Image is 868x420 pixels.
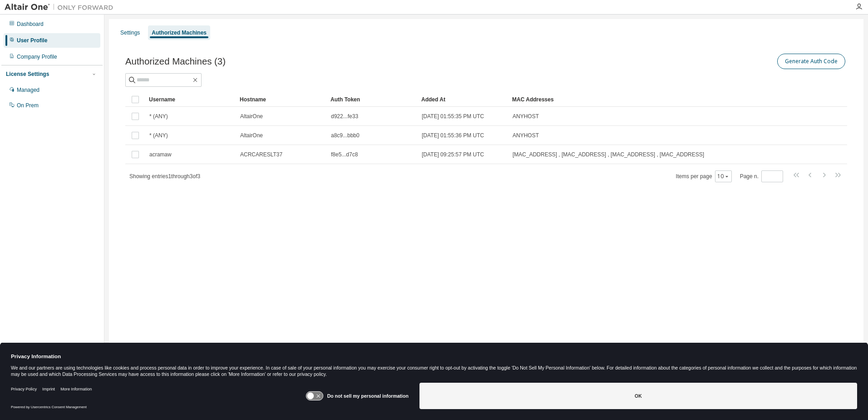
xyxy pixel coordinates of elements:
div: On Prem [17,102,39,109]
div: User Profile [17,37,47,44]
div: License Settings [6,70,49,78]
span: f8e5...d7c8 [331,151,358,158]
span: Page n. [740,170,783,182]
div: MAC Addresses [512,92,752,107]
span: [MAC_ADDRESS] , [MAC_ADDRESS] , [MAC_ADDRESS] , [MAC_ADDRESS] [513,151,704,158]
div: Dashboard [17,20,44,28]
span: * (ANY) [149,132,168,139]
div: Added At [421,92,505,107]
span: [DATE] 09:25:57 PM UTC [422,151,484,158]
span: Items per page [676,170,732,182]
button: Generate Auth Code [777,54,845,69]
span: * (ANY) [149,113,168,120]
span: ANYHOST [513,132,539,139]
span: acramaw [149,151,172,158]
span: Authorized Machines (3) [125,56,226,67]
button: 10 [717,173,730,180]
div: Settings [120,29,140,36]
div: Authorized Machines [152,29,207,36]
span: a8c9...bbb0 [331,132,360,139]
span: AltairOne [240,132,263,139]
span: [DATE] 01:55:36 PM UTC [422,132,484,139]
span: d922...fe33 [331,113,358,120]
img: Altair One [5,3,118,12]
div: Auth Token [330,92,414,107]
span: ACRCARESLT37 [240,151,282,158]
span: [DATE] 01:55:35 PM UTC [422,113,484,120]
span: Showing entries 1 through 3 of 3 [129,173,200,180]
div: Company Profile [17,53,57,60]
div: Username [149,92,232,107]
div: Hostname [240,92,323,107]
span: AltairOne [240,113,263,120]
div: Managed [17,86,39,94]
span: ANYHOST [513,113,539,120]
